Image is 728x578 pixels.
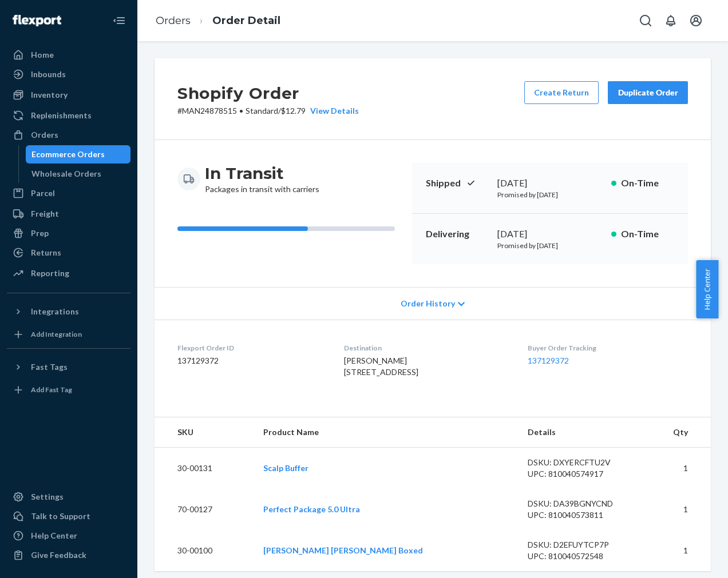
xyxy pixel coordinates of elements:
[306,105,359,117] button: View Details
[177,343,326,353] dt: Flexport Order ID
[7,381,130,399] a: Add Fast Tag
[641,489,711,530] td: 1
[254,417,519,448] th: Product Name
[7,527,130,545] a: Help Center
[7,126,130,144] a: Orders
[497,177,602,190] div: [DATE]
[177,355,326,366] dd: 137129372
[7,106,130,125] a: Replenishments
[205,163,319,195] div: Packages in transit with carriers
[621,177,674,190] p: On-Time
[426,177,489,190] p: Shipped
[685,9,707,32] button: Open account menu
[31,228,49,239] div: Prep
[497,228,602,241] div: [DATE]
[7,86,130,104] a: Inventory
[528,498,632,509] div: DSKU: DA39BGNYCND
[31,49,54,61] div: Home
[621,228,674,241] p: On-Time
[155,448,254,489] td: 30-00131
[31,188,55,199] div: Parcel
[528,468,632,480] div: UPC: 810040574917
[7,46,130,64] a: Home
[156,14,191,27] a: Orders
[212,14,280,27] a: Order Detail
[31,149,105,160] div: Ecommerce Orders
[426,228,489,241] p: Delivering
[263,463,308,473] a: Scalp Buffer
[528,356,569,365] a: 137129372
[177,81,359,105] h2: Shopify Order
[31,511,90,522] div: Talk to Support
[246,106,278,115] span: Standard
[7,205,130,223] a: Freight
[659,9,682,32] button: Open notifications
[31,208,59,220] div: Freight
[618,87,678,98] div: Duplicate Order
[205,163,319,184] h3: In Transit
[31,306,79,317] div: Integrations
[524,81,599,104] button: Create Return
[7,65,130,83] a: Inbounds
[7,184,130,202] a: Parcel
[519,417,641,448] th: Details
[155,417,254,448] th: SKU
[31,69,66,80] div: Inbounds
[147,4,290,38] ol: breadcrumbs
[401,298,455,309] span: Order History
[608,81,688,104] button: Duplicate Order
[13,15,61,26] img: Flexport logo
[177,105,359,117] p: # MAN24878515 / $12.79
[26,145,131,164] a: Ecommerce Orders
[31,89,68,101] div: Inventory
[696,260,718,318] button: Help Center
[31,491,64,503] div: Settings
[528,509,632,521] div: UPC: 810040573811
[26,165,131,183] a: Wholesale Orders
[7,302,130,321] button: Integrations
[528,539,632,551] div: DSKU: D2EFUYTCP7P
[344,356,418,377] span: [PERSON_NAME] [STREET_ADDRESS]
[641,530,711,571] td: 1
[528,457,632,468] div: DSKU: DXYERCFTU2V
[31,329,82,339] div: Add Integration
[7,325,130,344] a: Add Integration
[31,549,86,561] div: Give Feedback
[344,343,510,353] dt: Destination
[634,9,657,32] button: Open Search Box
[497,190,602,200] p: Promised by [DATE]
[31,247,61,258] div: Returns
[155,489,254,530] td: 70-00127
[31,385,72,394] div: Add Fast Tag
[31,129,58,141] div: Orders
[528,551,632,562] div: UPC: 810040572548
[497,241,602,250] p: Promised by [DATE]
[641,417,711,448] th: Qty
[155,530,254,571] td: 30-00100
[31,110,92,121] div: Replenishments
[7,507,130,525] button: Talk to Support
[31,530,77,541] div: Help Center
[7,546,130,564] button: Give Feedback
[655,544,717,572] iframe: Opens a widget where you can chat to one of our agents
[7,244,130,262] a: Returns
[31,268,69,279] div: Reporting
[7,358,130,376] button: Fast Tags
[108,9,130,32] button: Close Navigation
[641,448,711,489] td: 1
[7,264,130,282] a: Reporting
[263,545,423,555] a: [PERSON_NAME] [PERSON_NAME] Boxed
[263,504,360,514] a: Perfect Package 5.0 Ultra
[31,168,101,180] div: Wholesale Orders
[528,343,688,353] dt: Buyer Order Tracking
[7,488,130,506] a: Settings
[31,361,68,373] div: Fast Tags
[7,224,130,242] a: Prep
[239,106,243,115] span: •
